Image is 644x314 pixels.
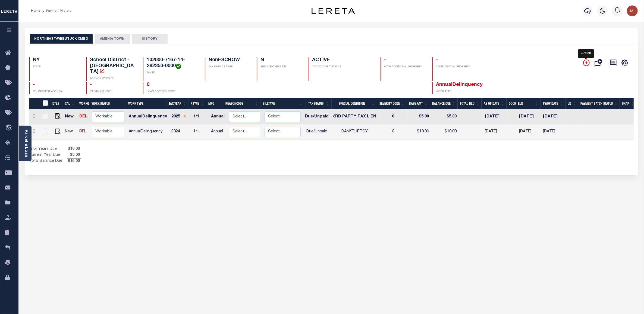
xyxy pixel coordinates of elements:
[408,109,431,125] td: $5.00
[183,114,187,118] img: Star.svg
[209,57,250,63] h4: NonESCROW
[378,109,408,125] td: 0
[63,125,77,140] td: New
[458,98,482,109] th: Total DLQ: activate to sort column ascending
[408,125,431,140] td: $10.00
[147,71,198,75] p: TAX ID
[63,98,77,109] th: CAL: activate to sort column ascending
[169,125,191,140] td: 2024
[341,130,368,133] span: BANKRUPTCY
[169,109,191,125] td: 2025
[209,65,250,69] p: TAX SERVICE TYPE
[33,57,80,63] h4: NY
[5,125,14,132] i: travel_explore
[333,115,376,119] span: 3RD PARTY TAX LIEN
[223,98,260,109] th: ReasonCode: activate to sort column ascending
[436,82,483,87] span: AnnualDelinquency
[305,98,332,109] th: Tax Status: activate to sort column ascending
[24,130,28,157] a: Parcel & Loan
[541,109,566,125] td: [DATE]
[332,98,377,109] th: Special Condition: activate to sort column ascending
[407,98,430,109] th: Base Amt: activate to sort column ascending
[436,90,482,94] p: WORK TYPE
[191,125,209,140] td: 1/1
[482,98,507,109] th: As of Date: activate to sort column ascending
[517,125,541,140] td: [DATE]
[566,98,578,109] th: LD: activate to sort column ascending
[627,5,638,16] img: svg+xml;base64,PHN2ZyB4bWxucz0iaHR0cDovL3d3dy53My5vcmcvMjAwMC9zdmciIHBvaW50ZXItZXZlbnRzPSJub25lIi...
[483,109,508,125] td: [DATE]
[431,109,459,125] td: $5.00
[378,125,408,140] td: 0
[95,34,130,44] button: AMENIA TOWN
[33,65,80,69] p: STATE
[436,58,438,63] span: -
[209,125,227,140] td: Annual
[67,146,81,152] span: $10.00
[90,77,136,81] p: AGENCY WEBSITE
[206,98,224,109] th: MPO
[33,90,80,94] p: DELINQUENT AGENCY
[126,98,167,109] th: Work Type
[303,109,331,125] td: Due/Unpaid
[312,65,374,69] p: TAX ACCOUNT STATUS
[90,57,136,75] h4: School District - [GEOGRAPHIC_DATA]
[79,130,86,133] a: DEL
[89,98,126,109] th: Work Status
[578,49,594,58] div: Action
[29,152,67,158] td: Current Year Due
[191,109,209,125] td: 1/1
[312,8,355,14] img: logo-dark.svg
[430,98,458,109] th: Balance Due: activate to sort column ascending
[260,57,302,63] h4: N
[517,109,541,125] td: [DATE]
[147,57,198,69] h4: 132000-7167-14-282353-0000
[39,98,51,109] th: &nbsp;
[33,82,35,87] span: -
[377,98,407,109] th: Severity Code: activate to sort column ascending
[40,8,71,13] li: Payment History
[431,125,459,140] td: $10.00
[620,98,636,109] th: SNAP: activate to sort column ascending
[127,109,169,125] td: AnnualDelinquency
[30,34,93,44] button: NORTHEAST/WEBUTUCK CMBD
[29,98,39,109] th: &nbsp;&nbsp;&nbsp;&nbsp;&nbsp;&nbsp;&nbsp;&nbsp;&nbsp;&nbsp;
[303,125,331,140] td: Due/Unpaid
[312,57,374,63] h4: ACTIVE
[507,98,516,109] th: Docs
[67,152,81,158] span: $5.00
[63,109,77,125] td: New
[260,98,305,109] th: BillType: activate to sort column ascending
[541,125,566,140] td: [DATE]
[578,98,620,109] th: Payment Batch Status: activate to sort column ascending
[384,58,386,63] span: -
[541,98,566,109] th: PWOP Date: activate to sort column ascending
[483,125,508,140] td: [DATE]
[167,98,189,109] th: Tax Year: activate to sort column ascending
[436,65,482,69] p: CONFIDENTIAL PROPERTY
[384,65,426,69] p: WITH ADDITIONAL PROPERTY
[516,98,541,109] th: ELD: activate to sort column ascending
[90,82,92,87] span: -
[31,9,40,13] a: Home
[209,109,227,125] td: Annual
[67,158,81,164] span: $15.00
[79,115,87,119] a: DEL
[29,146,67,152] td: Prior Years Due
[127,125,169,140] td: AnnualDelinquency
[189,98,206,109] th: RType: activate to sort column ascending
[147,90,198,94] p: LOAN SEVERITY CODE
[29,158,67,164] td: Total Balance Due
[147,82,149,87] span: 0
[50,98,63,109] th: DTLS
[77,98,89,109] th: WorkQ
[90,90,136,94] p: IN BANKRUPTCY
[260,65,302,69] p: SERVICE OVERRIDE
[132,34,168,44] button: HISTORY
